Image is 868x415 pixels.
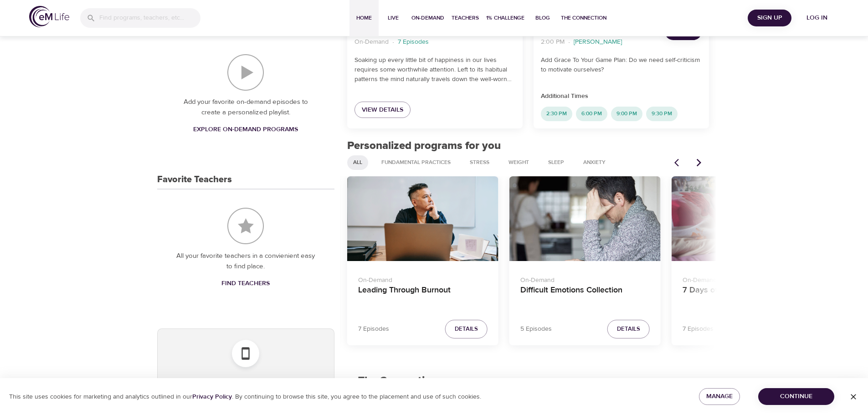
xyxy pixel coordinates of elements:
[354,37,389,47] p: On-Demand
[611,110,642,118] span: 9:00 PM
[611,107,642,121] div: 9:00 PM
[509,176,661,261] button: Difficult Emotions Collection
[464,159,495,166] span: Stress
[541,110,572,118] span: 2:30 PM
[541,56,702,75] p: Add Grace To Your Game Plan: Do we need self-criticism to motivate ourselves?
[175,97,316,118] p: Add your favorite on-demand episodes to create a personalized playlist.
[227,208,264,244] img: Favorite Teachers
[617,324,640,334] span: Details
[375,155,457,170] div: Fundamental Practices
[576,110,607,118] span: 6:00 PM
[765,391,827,402] span: Continue
[683,272,812,285] p: On-Demand
[411,13,444,23] span: On-Demand
[175,251,316,272] p: All your favorite teachers in a convienient easy to find place.
[503,155,535,170] div: Weight
[347,176,498,261] button: Leading Through Burnout
[362,104,403,116] span: View Details
[455,324,478,334] span: Details
[486,13,524,23] span: 1% Challenge
[543,159,570,166] span: Sleep
[192,393,232,401] a: Privacy Policy
[568,36,570,48] li: ·
[683,285,812,307] h4: 7 Days of Sleep - Part 3
[190,121,302,138] a: Explore On-Demand Programs
[706,391,733,402] span: Manage
[99,8,200,28] input: Find programs, teachers, etc...
[354,36,515,48] nav: breadcrumb
[699,388,740,405] button: Manage
[503,159,534,166] span: Weight
[193,124,298,135] span: Explore On-Demand Programs
[464,155,495,170] div: Stress
[445,320,488,338] button: Details
[348,159,368,166] span: All
[669,153,689,173] button: Previous items
[576,107,607,121] div: 6:00 PM
[347,155,368,170] div: All
[376,159,456,166] span: Fundamental Practices
[392,36,394,48] li: ·
[29,6,69,27] img: logo
[672,176,823,261] button: 7 Days of Sleep - Part 3
[354,56,515,84] p: Soaking up every little bit of happiness in our lives requires some worthwhile attention. Left to...
[218,275,273,292] a: Find Teachers
[541,107,572,121] div: 2:30 PM
[532,13,554,23] span: Blog
[646,110,678,118] span: 9:30 PM
[382,13,404,23] span: Live
[354,102,411,118] a: View Details
[520,272,650,285] p: On-Demand
[353,13,375,23] span: Home
[578,159,611,166] span: Anxiety
[541,92,702,101] p: Additional Times
[347,364,448,399] h2: The Connection
[520,285,650,307] h4: Difficult Emotions Collection
[358,324,389,334] p: 7 Episodes
[520,324,552,334] p: 5 Episodes
[607,320,650,338] button: Details
[748,10,791,26] button: Sign Up
[227,54,264,91] img: On-Demand Playlist
[751,12,788,24] span: Sign Up
[645,376,696,386] span: See All Updates
[799,12,835,24] span: Log in
[689,153,709,173] button: Next items
[646,107,678,121] div: 9:30 PM
[221,278,270,289] span: Find Teachers
[643,374,698,388] a: See All Updates
[157,174,232,185] h3: Favorite Teachers
[561,13,606,23] span: The Connection
[452,13,479,23] span: Teachers
[347,139,709,153] h2: Personalized programs for you
[758,388,834,405] button: Continue
[577,155,611,170] div: Anxiety
[541,37,565,47] p: 2:00 PM
[358,272,488,285] p: On-Demand
[683,324,714,334] p: 7 Episodes
[574,37,622,47] p: [PERSON_NAME]
[541,36,657,48] nav: breadcrumb
[795,10,839,26] button: Log in
[398,37,429,47] p: 7 Episodes
[358,285,488,307] h4: Leading Through Burnout
[542,155,570,170] div: Sleep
